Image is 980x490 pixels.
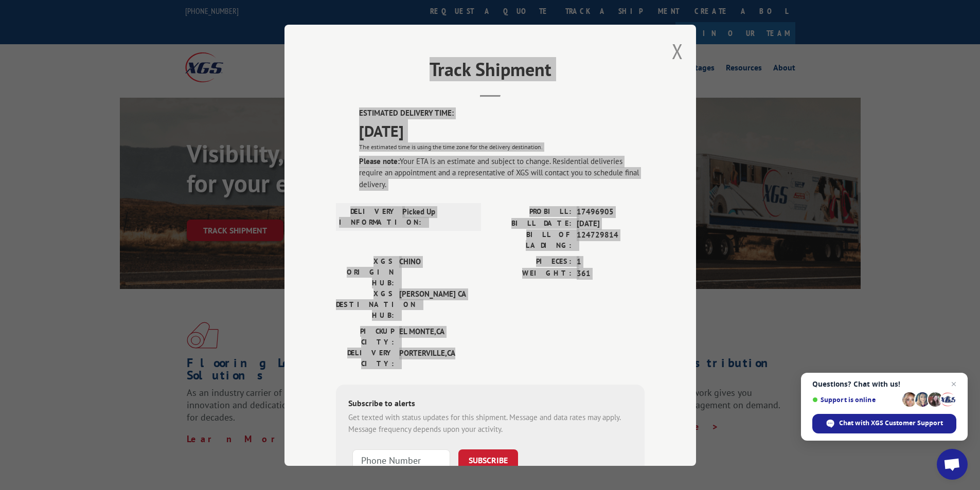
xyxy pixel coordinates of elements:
span: 124729814 [577,229,645,251]
span: Chat with XGS Customer Support [839,419,943,428]
span: 1 [577,256,645,268]
label: ESTIMATED DELIVERY TIME: [359,107,645,119]
h2: Track Shipment [336,62,645,82]
span: Picked Up [402,206,472,228]
strong: Please note: [359,156,400,166]
label: WEIGHT: [490,267,572,279]
label: XGS DESTINATION HUB: [336,288,394,321]
div: Get texted with status updates for this shipment. Message and data rates may apply. Message frequ... [348,412,632,435]
label: XGS ORIGIN HUB: [336,256,394,288]
label: BILL OF LADING: [490,229,572,251]
span: 17496905 [577,206,645,218]
label: PIECES: [490,256,572,268]
label: DELIVERY CITY: [336,348,394,369]
span: Support is online [812,396,899,404]
span: [PERSON_NAME] CA [399,288,469,321]
span: [DATE] [577,217,645,229]
button: Close modal [672,38,683,65]
label: PICKUP CITY: [336,326,394,348]
button: SUBSCRIBE [458,449,518,471]
span: EL MONTE , CA [399,326,469,348]
span: Chat with XGS Customer Support [812,414,956,433]
div: Your ETA is an estimate and subject to change. Residential deliveries require an appointment and ... [359,155,645,190]
a: Open chat [937,449,968,480]
label: PROBILL: [490,206,572,218]
label: BILL DATE: [490,217,572,229]
input: Phone Number [352,449,450,471]
span: PORTERVILLE , CA [399,348,469,369]
span: 361 [577,267,645,279]
span: [DATE] [359,119,645,142]
div: Subscribe to alerts [348,397,632,412]
label: DELIVERY INFORMATION: [339,206,397,228]
span: CHINO [399,256,469,288]
span: Questions? Chat with us! [812,380,956,388]
div: The estimated time is using the time zone for the delivery destination. [359,142,645,151]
